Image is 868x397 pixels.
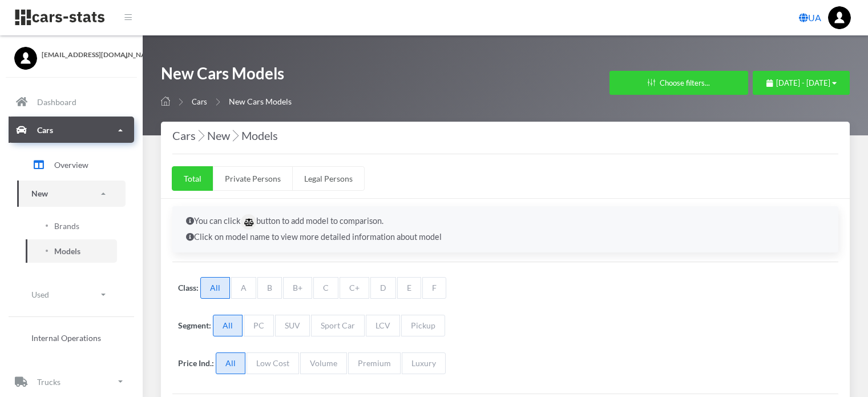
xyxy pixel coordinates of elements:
[402,352,446,374] span: Luxury
[17,326,126,350] a: Internal Operations
[397,277,421,299] span: E
[231,277,256,299] span: A
[794,6,826,29] a: UA
[340,277,369,299] span: C+
[37,95,76,109] p: Dashboard
[178,357,214,369] label: Price Ind.:
[401,315,445,336] span: Pickup
[54,159,88,171] span: Overview
[54,245,80,257] span: Models
[17,282,126,307] a: Used
[172,206,838,252] div: You can click button to add model to comparison. Click on model name to view more detailed inform...
[37,375,60,389] p: Trucks
[31,187,48,201] p: New
[161,63,292,90] h1: New Cars Models
[247,352,299,374] span: Low Cost
[14,47,128,60] a: [EMAIL_ADDRESS][DOMAIN_NAME]
[192,97,207,106] a: Cars
[14,9,106,26] img: navbar brand
[213,315,243,336] span: All
[370,277,396,299] span: D
[348,352,401,374] span: Premium
[37,123,53,137] p: Cars
[311,315,365,336] span: Sport Car
[229,97,292,106] span: New Cars Models
[26,214,117,238] a: Brands
[54,220,79,232] span: Brands
[216,352,245,374] span: All
[776,78,830,87] span: [DATE] - [DATE]
[275,315,310,336] span: SUV
[9,117,134,143] a: Cars
[26,239,117,263] a: Models
[178,282,199,294] label: Class:
[257,277,282,299] span: B
[172,166,213,191] a: Total
[753,71,850,95] button: [DATE] - [DATE]
[42,50,128,60] span: [EMAIL_ADDRESS][DOMAIN_NAME]
[178,319,211,331] label: Segment:
[172,126,838,145] h4: Cars New Models
[200,277,230,299] span: All
[283,277,312,299] span: B+
[17,151,126,179] a: Overview
[9,368,134,395] a: Trucks
[422,277,446,299] span: F
[31,332,101,344] span: Internal Operations
[300,352,347,374] span: Volume
[9,89,134,115] a: Dashboard
[31,287,49,302] p: Used
[292,166,365,191] a: Legal Persons
[366,315,400,336] span: LCV
[213,166,293,191] a: Private Persons
[828,6,851,29] img: ...
[609,71,748,95] button: Choose filters...
[313,277,338,299] span: C
[17,181,126,207] a: New
[244,315,274,336] span: PC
